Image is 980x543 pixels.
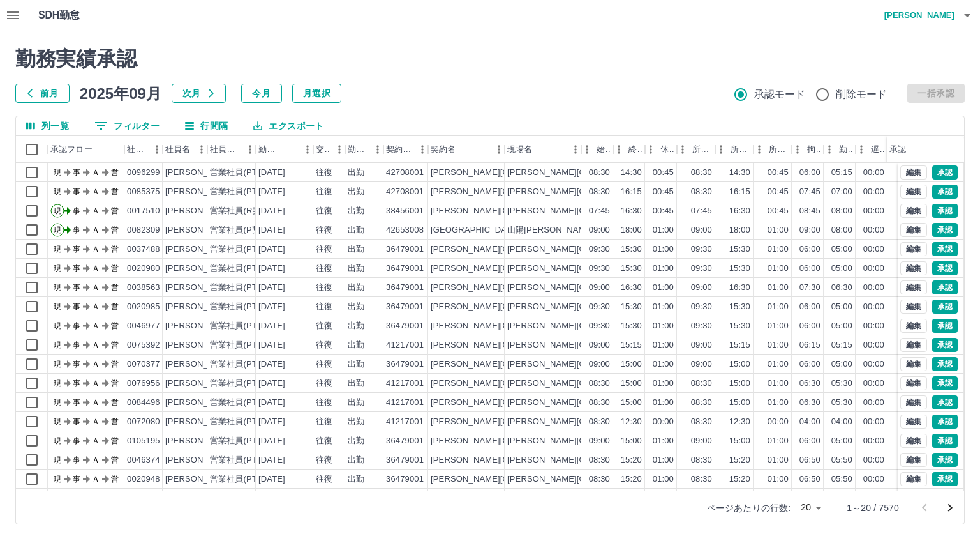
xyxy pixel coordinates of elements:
div: [PERSON_NAME][GEOGRAPHIC_DATA]立[PERSON_NAME]小学校 [507,186,768,198]
button: 承認 [932,319,958,333]
div: 遅刻等 [856,136,887,163]
div: 出勤 [348,224,364,236]
div: 契約名 [431,136,456,163]
text: 事 [73,245,80,254]
text: 現 [54,264,61,273]
div: 00:45 [653,186,674,198]
div: 36479001 [386,320,424,332]
div: [DATE] [258,243,285,256]
div: 終業 [613,136,645,163]
div: 00:45 [653,205,674,217]
button: メニュー [147,140,167,159]
div: 出勤 [348,263,364,275]
div: 07:30 [799,282,820,294]
div: 営業社員(PT契約) [210,339,277,351]
div: 01:00 [653,243,674,256]
div: 07:00 [831,186,852,198]
div: 所定休憩 [769,136,789,163]
div: 00:00 [863,167,884,179]
div: 09:30 [691,320,712,332]
div: 00:00 [863,263,884,275]
text: 営 [111,168,119,177]
text: Ａ [92,187,100,196]
div: 出勤 [348,205,364,217]
div: 08:30 [589,167,610,179]
div: [PERSON_NAME][GEOGRAPHIC_DATA]立[GEOGRAPHIC_DATA]小学校 [507,205,786,217]
button: 前月 [15,84,70,103]
div: 0037488 [127,243,160,256]
div: 営業社員(PT契約) [210,186,277,198]
div: 社員番号 [124,136,163,163]
div: 営業社員(P契約) [210,224,272,236]
div: [PERSON_NAME][GEOGRAPHIC_DATA] [431,205,588,217]
div: 05:00 [831,263,852,275]
div: 42708001 [386,186,424,198]
div: 社員区分 [210,136,241,163]
text: 事 [73,302,80,311]
div: 01:00 [768,224,789,236]
div: 勤務区分 [345,136,383,163]
div: 36479001 [386,301,424,313]
text: 事 [73,264,80,273]
button: 編集 [900,204,927,218]
div: 09:30 [691,263,712,275]
button: 承認 [932,165,958,180]
button: メニュー [566,140,585,159]
div: [DATE] [258,301,285,313]
button: 月選択 [292,84,341,103]
div: [PERSON_NAME][GEOGRAPHIC_DATA]立[PERSON_NAME]学校給食センター [507,243,810,256]
div: 往復 [316,263,332,275]
button: 行間隔 [175,116,238,135]
div: 09:30 [691,301,712,313]
div: 始業 [581,136,613,163]
button: 列選択 [16,116,79,135]
div: 出勤 [348,301,364,313]
text: 現 [54,302,61,311]
text: 現 [54,321,61,330]
div: 07:45 [799,186,820,198]
div: 15:30 [621,243,642,256]
div: 05:15 [831,167,852,179]
div: [PERSON_NAME][GEOGRAPHIC_DATA] [431,186,588,198]
div: 承認 [889,136,906,163]
button: 承認 [932,357,958,371]
div: 0082309 [127,224,160,236]
div: 00:00 [863,224,884,236]
div: 出勤 [348,320,364,332]
div: [DATE] [258,224,285,236]
div: 01:00 [768,282,789,294]
div: [DATE] [258,320,285,332]
div: [DATE] [258,339,285,351]
button: メニュー [192,140,211,159]
div: [DATE] [258,186,285,198]
div: 18:00 [729,224,750,236]
text: 現 [54,206,61,215]
div: 15:30 [621,263,642,275]
text: 現 [54,283,61,292]
div: 00:00 [863,320,884,332]
div: 42708001 [386,167,424,179]
div: 出勤 [348,186,364,198]
div: 14:30 [729,167,750,179]
div: 休憩 [660,136,674,163]
div: 交通費 [313,136,345,163]
div: [GEOGRAPHIC_DATA][PERSON_NAME] [431,224,588,236]
div: 09:30 [589,301,610,313]
button: 承認 [932,204,958,218]
button: 承認 [932,395,958,409]
button: 次のページへ [937,495,963,521]
div: 遅刻等 [871,136,885,163]
text: 営 [111,187,119,196]
div: 0096299 [127,167,160,179]
div: 所定終業 [731,136,751,163]
button: 編集 [900,357,927,371]
div: 06:00 [799,263,820,275]
button: メニュー [298,140,317,159]
div: [PERSON_NAME] [165,282,235,294]
div: 08:45 [799,205,820,217]
button: 承認 [932,434,958,448]
div: 06:00 [799,243,820,256]
div: [PERSON_NAME][GEOGRAPHIC_DATA]立[PERSON_NAME]小学校 [507,167,768,179]
div: 18:00 [621,224,642,236]
div: 15:30 [621,320,642,332]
